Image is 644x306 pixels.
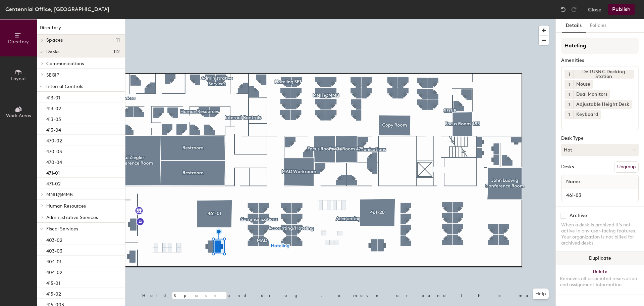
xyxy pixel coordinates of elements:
[565,110,573,119] button: 1
[573,80,593,89] div: Mouse
[561,164,574,170] div: Desks
[562,19,586,33] button: Details
[46,215,98,220] span: Administrative Services
[46,192,73,198] span: MNIT@MMB
[563,190,637,200] input: Unnamed desk
[614,161,639,173] button: Ungroup
[11,76,26,82] span: Layout
[570,213,587,218] div: Archive
[560,6,567,13] img: Undo
[565,90,573,99] button: 1
[8,39,29,45] span: Directory
[561,58,639,63] div: Amenities
[565,70,573,79] button: 1
[46,49,59,54] span: Desks
[46,93,60,101] p: 413-01
[46,147,62,155] p: 470-03
[46,84,83,89] span: Internal Controls
[568,101,570,108] span: 1
[563,176,583,188] span: Name
[561,136,639,141] div: Desk Type
[573,70,634,79] div: Dell USB C Docking Station
[561,222,639,246] div: When a desk is archived it's not active in any user-facing features. Your organization is not bil...
[46,235,62,243] p: 403-02
[46,136,62,144] p: 470-02
[573,90,610,99] div: Dual Monitors
[46,72,59,78] span: SEGIP
[46,226,78,232] span: Fiscal Services
[608,4,635,15] button: Publish
[46,61,84,67] span: Communications
[573,100,632,109] div: Adjustable Height Desk
[46,179,61,187] p: 471-02
[46,257,61,265] p: 404-01
[5,5,109,13] div: Centennial Office, [GEOGRAPHIC_DATA]
[568,71,570,78] span: 1
[588,4,601,15] button: Close
[37,24,125,35] h1: Directory
[571,6,577,13] img: Redo
[568,91,570,98] span: 1
[568,111,570,118] span: 1
[46,104,61,112] p: 413-02
[6,113,31,119] span: Work Areas
[556,252,644,265] button: Duplicate
[46,125,61,133] p: 413-04
[561,144,639,156] button: Hot
[46,268,62,275] p: 404-02
[46,158,62,165] p: 470-04
[586,19,610,33] button: Policies
[116,38,120,43] span: 11
[46,38,63,43] span: Spaces
[46,289,61,297] p: 415-02
[46,246,62,254] p: 403-03
[46,278,60,286] p: 415-01
[565,100,573,109] button: 1
[565,80,573,89] button: 1
[573,110,601,119] div: Keyboard
[568,81,570,88] span: 1
[533,289,549,299] button: Help
[113,49,120,54] span: 112
[560,276,640,288] div: Removes all associated reservation and assignment information
[556,265,644,295] button: DeleteRemoves all associated reservation and assignment information
[46,115,61,122] p: 413-03
[46,168,60,176] p: 471-01
[46,203,86,209] span: Human Resources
